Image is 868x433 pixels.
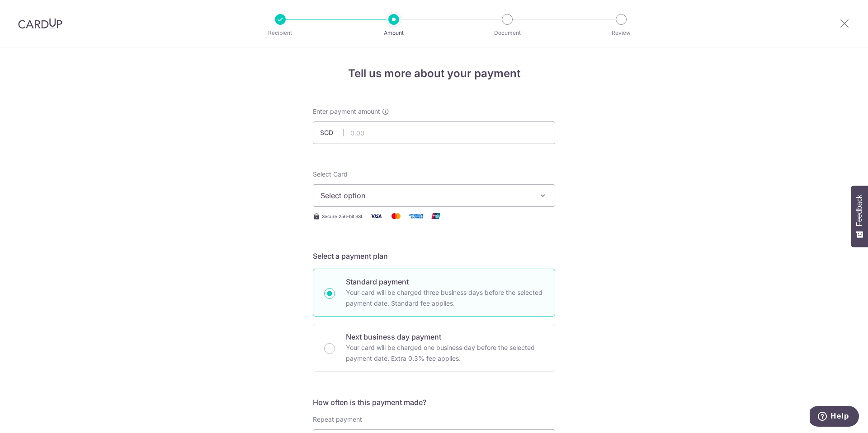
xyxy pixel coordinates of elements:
p: Recipient [247,28,314,37]
h5: How often is this payment made? [313,397,555,408]
p: Your card will be charged one business day before the selected payment date. Extra 0.3% fee applies. [346,342,544,364]
label: Repeat payment [313,415,362,424]
input: 0.00 [313,121,555,144]
span: translation missing: en.payables.payment_networks.credit_card.summary.labels.select_card [313,170,348,178]
h5: Select a payment plan [313,251,555,261]
span: Select option [321,190,531,201]
p: Standard payment [346,276,544,287]
span: Secure 256-bit SSL [322,213,363,220]
p: Review [588,28,655,37]
p: Document [474,28,541,37]
iframe: Opens a widget where you can find more information [810,406,859,428]
p: Next business day payment [346,331,544,342]
p: Amount [360,28,427,37]
img: Mastercard [387,210,405,222]
span: Enter payment amount [313,107,380,116]
span: SGD [320,128,344,137]
img: American Express [407,210,425,222]
img: CardUp [18,18,62,29]
button: Select option [313,184,555,207]
button: Feedback - Show survey [851,186,868,247]
p: Your card will be charged three business days before the selected payment date. Standard fee appl... [346,287,544,309]
span: Feedback [855,195,863,226]
img: Visa [367,210,385,222]
h4: Tell us more about your payment [313,65,555,82]
img: Union Pay [427,210,445,222]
